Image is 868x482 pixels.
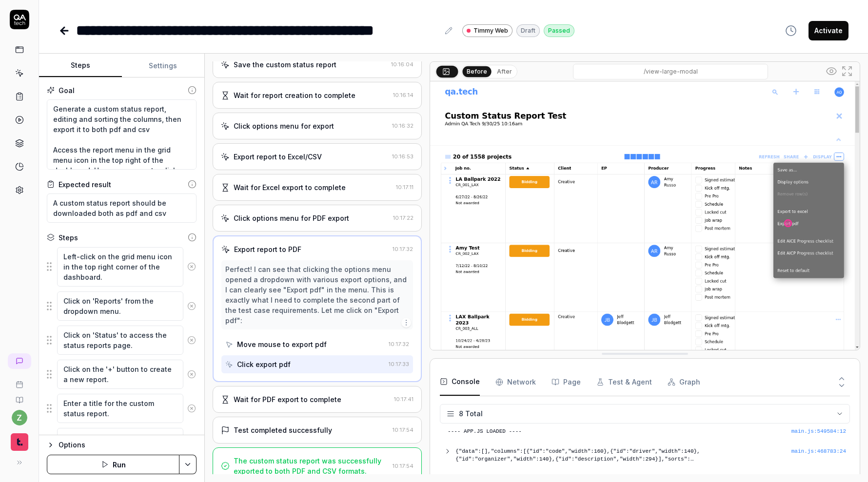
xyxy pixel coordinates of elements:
button: Settings [122,54,205,77]
div: Suggestions [47,247,197,287]
button: Remove step [183,433,200,452]
time: 10:17:54 [393,463,414,469]
button: Before [462,66,491,77]
time: 10:17:41 [394,396,414,403]
button: z [12,410,27,425]
button: Steps [39,54,122,77]
div: The custom status report was successfully exported to both PDF and CSV formats. [234,456,389,476]
button: Options [47,439,197,451]
a: New conversation [8,353,31,369]
button: Graph [668,368,700,396]
time: 10:16:04 [391,61,414,68]
button: Activate [809,21,848,40]
button: Network [495,368,536,396]
a: Book a call with us [4,373,35,388]
button: Click export pdf10:17:33 [221,355,413,373]
button: Test & Agent [596,368,652,396]
button: main.js:468783:24 [791,447,846,456]
time: 10:16:32 [392,122,414,129]
div: Perfect! I can see that clicking the options menu opened a dropdown with various export options, ... [225,264,409,326]
time: 10:17:32 [393,246,413,252]
time: 10:17:22 [393,214,414,221]
span: Timmy Web [473,26,508,35]
div: Suggestions [47,325,197,355]
img: Screenshot [430,81,860,350]
time: 10:16:53 [392,153,414,160]
div: Save the custom status report [234,59,336,70]
div: Suggestions [47,427,197,458]
button: Console [440,368,480,396]
button: Move mouse to export pdf10:17:32 [221,335,413,353]
button: Remove step [183,399,200,418]
div: Wait for Excel export to complete [234,182,346,193]
pre: ---- APP.JS LOADED ---- [448,427,846,436]
time: 10:17:11 [396,184,414,191]
div: Click options menu for export [234,121,334,131]
button: Remove step [183,296,200,316]
button: Show all interative elements [824,63,839,79]
div: Move mouse to export pdf [237,339,327,349]
time: 10:17:32 [389,341,409,347]
button: Remove step [183,330,200,350]
a: Timmy Web [462,24,513,37]
button: After [493,66,516,77]
div: Export report to Excel/CSV [234,152,322,162]
div: Draft [516,24,540,37]
div: Options [59,439,197,451]
button: Open in full screen [839,63,855,79]
time: 10:16:14 [393,92,414,98]
img: Timmy Logo [11,433,28,451]
div: Wait for PDF export to complete [234,394,341,405]
div: Steps [59,232,78,243]
button: Page [552,368,581,396]
time: 10:17:33 [389,361,409,367]
div: Suggestions [47,393,197,424]
button: Remove step [183,257,200,276]
div: Click options menu for PDF export [234,213,349,223]
div: Suggestions [47,291,197,321]
button: View version history [779,21,803,40]
div: Expected result [59,179,111,190]
time: 10:17:54 [393,426,414,433]
div: Passed [544,24,574,37]
div: Goal [59,85,75,96]
div: Test completed successfully [234,425,332,435]
div: Click export pdf [237,359,291,369]
pre: {"data":[],"columns":[{"id":"code","width":160},{"id":"driver","width":140},{"id":"organizer","wi... [455,447,791,463]
div: main.js : 549584 : 12 [791,427,846,436]
div: Export report to PDF [234,244,301,254]
button: Timmy Logo [4,425,35,453]
div: main.js : 468783 : 24 [791,447,846,456]
a: Documentation [4,388,35,404]
div: Wait for report creation to complete [234,90,355,100]
div: Suggestions [47,359,197,389]
button: main.js:549584:12 [791,427,846,436]
button: Remove step [183,365,200,384]
button: Run [47,455,179,474]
